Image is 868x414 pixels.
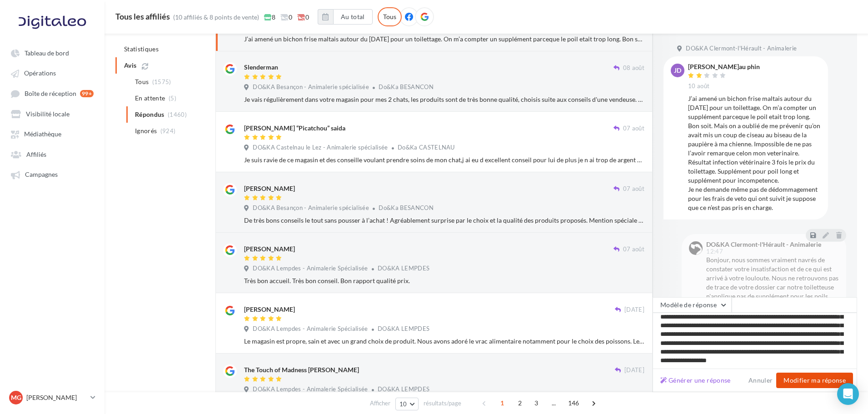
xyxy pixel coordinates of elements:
span: DO&KA Clermont-l'Hérault - Animalerie [686,45,797,53]
span: DO&KA Lempdes - Animalerie Spécialisée [253,385,368,394]
button: Au total [318,9,373,25]
span: DO&KA LEMPDES [378,325,429,332]
div: [PERSON_NAME] [244,184,295,193]
div: [PERSON_NAME] “Picatchou” saida [244,124,345,133]
span: [DATE] [624,366,644,374]
span: (5) [169,95,176,102]
div: 99+ [80,90,94,97]
button: Au total [333,9,373,25]
span: DO&KA Lempdes - Animalerie Spécialisée [253,264,368,273]
span: Statistiques [124,45,159,53]
span: 3 [529,396,544,410]
span: Do&Ka BESANCON [379,83,434,90]
span: Afficher [370,399,390,408]
div: (10 affiliés & 8 points de vente) [173,13,259,22]
span: Affiliés [26,150,46,158]
div: Open Intercom Messenger [837,383,859,405]
span: DO&KA LEMPDES [378,264,429,272]
span: 1 [495,396,509,410]
a: Médiathèque [5,125,99,142]
button: 10 [395,398,419,410]
span: 2 [513,396,527,410]
span: 146 [564,396,583,410]
button: Générer une réponse [657,375,734,386]
span: Visibilité locale [26,110,70,118]
span: (1575) [152,78,171,85]
span: JD [674,66,681,75]
span: DO&KA Castelnau le Lez - Animalerie spécialisée [253,144,388,152]
span: 07 août [623,245,644,254]
a: Visibilité locale [5,105,99,122]
span: ... [547,396,561,410]
span: 0 [280,13,292,22]
span: En attente [135,94,165,103]
div: [PERSON_NAME] [244,305,295,314]
div: Je vais régulièrement dans votre magasin pour mes 2 chats, les produits sont de très bonne qualit... [244,95,644,104]
div: Le magasin est propre, sain et avec un grand choix de produit. Nous avons adoré le vrac alimentai... [244,337,644,346]
div: J’ai amené un bichon frise maltais autour du [DATE] pour un toilettage. On m’a compter un supplém... [688,94,821,212]
span: Opérations [24,70,56,77]
a: Boîte de réception 99+ [5,85,99,102]
a: Campagnes [5,166,99,182]
a: Tableau de bord [5,45,99,61]
span: DO&KA LEMPDES [378,385,429,393]
span: (924) [160,127,176,135]
span: Ignorés [135,126,157,135]
div: Tous [378,7,402,26]
span: 10 [399,400,407,408]
div: Bonjour, nous sommes vraiment navrés de constater votre insatisfaction et de ce qui est arrivé à ... [706,255,839,364]
div: The Touch of Madness [PERSON_NAME] [244,365,359,374]
div: [PERSON_NAME]au phin [688,64,760,70]
span: Médiathèque [24,130,61,138]
span: Do&Ka BESANCON [379,204,434,211]
a: MG [PERSON_NAME] [7,389,97,406]
div: DO&KA Clermont-l'Hérault - Animalerie [706,241,821,248]
p: [PERSON_NAME] [26,393,87,402]
a: Affiliés [5,146,99,162]
a: Opérations [5,65,99,81]
span: [DATE] [624,306,644,314]
div: J’ai amené un bichon frise maltais autour du [DATE] pour un toilettage. On m’a compter un supplém... [244,35,644,44]
span: 8 [264,13,275,22]
div: Tous les affiliés [115,12,170,20]
span: résultats/page [424,399,461,408]
span: 10 août [688,82,709,90]
div: [PERSON_NAME] [244,244,295,254]
span: 0 [297,13,309,22]
span: 08 août [623,64,644,72]
span: Campagnes [25,171,58,179]
span: DO&KA Besançon - Animalerie spécialisée [253,83,369,91]
span: Tous [135,77,149,86]
span: Do&Ka CASTELNAU [398,144,455,151]
button: Annuler [745,375,776,386]
span: DO&KA Lempdes - Animalerie Spécialisée [253,325,368,333]
button: Modèle de réponse [653,297,732,313]
span: Tableau de bord [25,49,69,57]
span: DO&KA Besançon - Animalerie spécialisée [253,204,369,212]
span: 07 août [623,185,644,193]
div: Slenderman [244,63,278,72]
button: Modifier ma réponse [776,373,853,388]
div: Très bon accueil. Très bon conseil. Bon rapport qualité prix. [244,276,644,285]
span: 12:47 [706,249,723,254]
div: Je suis ravie de ce magasin et des conseille voulant prendre soins de mon chat,j ai eu d excellen... [244,155,644,165]
span: MG [11,393,21,402]
div: De très bons conseils le tout sans pousser à l’achat ! Agréablement surprise par le choix et la q... [244,216,644,225]
span: 07 août [623,125,644,133]
span: Boîte de réception [25,90,76,97]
